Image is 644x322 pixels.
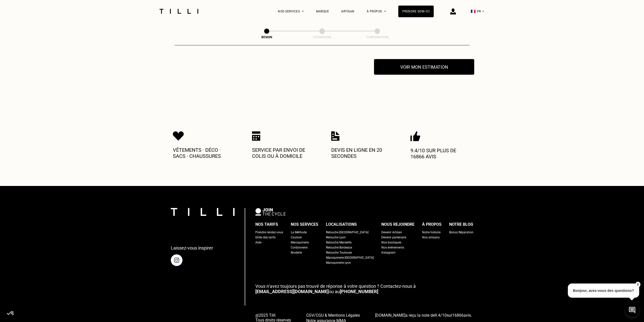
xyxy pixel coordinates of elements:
img: logo Join The Cycle [255,208,286,216]
a: Couture [291,235,302,240]
p: 9.4/10 sur plus de 16866 avis [410,147,471,160]
img: Menu déroulant à propos [384,11,386,12]
a: Broderie [291,250,302,255]
p: Vêtements · Déco · Sacs · Chaussures [173,147,234,159]
div: Confirmation [352,35,403,39]
a: Maroquinerie Lyon [326,260,351,265]
button: X [635,282,640,287]
a: Grille des tarifs [255,235,276,240]
a: CGV/CGU & Mentions Légales [306,312,360,318]
img: Logo du service de couturière Tilli [158,9,200,14]
a: Devenir Artisan [381,230,402,235]
a: Retouche Lyon [326,235,346,240]
div: Nos tarifs [255,221,278,228]
a: Marque [316,10,329,13]
a: Artisan [341,10,355,13]
a: Cordonnerie [291,245,307,250]
div: Localisations [326,221,357,228]
div: Estimation [297,35,347,39]
div: Nous rejoindre [381,221,414,228]
div: À propos [422,221,442,228]
a: Prendre soin ici [398,6,434,17]
a: [PHONE_NUMBER] [340,289,378,294]
span: 9.4 [435,313,440,318]
span: / [435,313,447,318]
span: CGV/CGU & Mentions Légales [306,313,360,318]
p: Laissez-vous inspirer [171,245,213,251]
a: La Méthode [291,230,307,235]
span: @2025 Tilli [255,313,291,318]
p: ou au [255,283,473,294]
div: Besoin [241,35,292,39]
span: [DOMAIN_NAME] [375,313,405,318]
img: menu déroulant [482,11,484,12]
p: Devis en ligne en 20 secondes [331,147,392,159]
span: 16866 [452,313,464,318]
a: Aide [255,240,261,245]
div: Nos services [291,221,318,228]
img: Icon [252,131,260,141]
a: Retouche Marseille [326,240,351,245]
img: Menu déroulant [302,11,304,12]
button: Voir mon estimation [374,59,474,75]
img: Icon [331,131,340,141]
img: icône connexion [450,8,456,14]
a: Prendre rendez-vous [255,230,283,235]
a: Nos événements [381,245,404,250]
p: Bonjour, avez-vous des questions? [568,283,639,298]
img: Icon [410,131,420,141]
span: a reçu la note de sur avis. [375,313,472,318]
span: 🇫🇷 [471,9,476,14]
a: Retouche [GEOGRAPHIC_DATA] [326,230,368,235]
a: Nos artisans [422,235,440,240]
img: page instagram de Tilli une retoucherie à domicile [171,254,182,266]
a: [EMAIL_ADDRESS][DOMAIN_NAME] [255,289,329,294]
a: Bonus Réparation [449,230,473,235]
a: Notre histoire [422,230,441,235]
span: 10 [442,313,447,318]
a: Devenir partenaire [381,235,406,240]
a: Retouche Toulouse [326,250,352,255]
img: Icon [173,131,184,141]
a: Retouche Bordeaux [326,245,352,250]
a: Maroquinerie [GEOGRAPHIC_DATA] [326,255,374,260]
img: logo Tilli [171,208,235,216]
a: Maroquinerie [291,240,309,245]
a: Nos boutiques [381,240,401,245]
a: Instagram [381,250,396,255]
p: Service par envoi de colis ou à domicile [252,147,313,159]
span: Vous n‘avez toujours pas trouvé de réponse à votre question ? Contactez-nous à [255,283,416,289]
div: Notre blog [449,221,473,228]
